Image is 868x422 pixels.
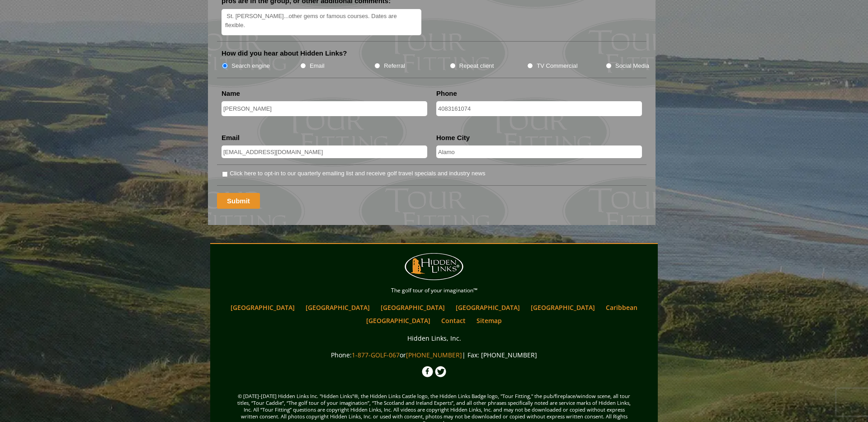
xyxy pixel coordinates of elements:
[212,333,656,344] p: Hidden Links, Inc.
[222,49,347,58] label: How did you hear about Hidden Links?
[615,61,649,70] label: Social Media
[310,61,325,70] label: Email
[436,89,457,98] label: Phone
[222,89,240,98] label: Name
[376,301,449,314] a: [GEOGRAPHIC_DATA]
[230,169,485,178] label: Click here to opt-in to our quarterly emailing list and receive golf travel specials and industry...
[406,351,462,359] a: [PHONE_NUMBER]
[352,351,400,359] a: 1-877-GOLF-067
[537,61,577,70] label: TV Commercial
[436,133,470,142] label: Home City
[601,301,642,314] a: Caribbean
[526,301,599,314] a: [GEOGRAPHIC_DATA]
[222,133,240,142] label: Email
[212,349,656,361] p: Phone: or | Fax: [PHONE_NUMBER]
[451,301,524,314] a: [GEOGRAPHIC_DATA]
[384,61,405,70] label: Referral
[217,193,260,209] input: Submit
[212,286,656,295] p: The golf tour of your imagination™
[435,366,446,377] img: Twitter
[231,61,270,70] label: Search engine
[459,61,494,70] label: Repeat client
[472,314,506,327] a: Sitemap
[226,301,299,314] a: [GEOGRAPHIC_DATA]
[301,301,374,314] a: [GEOGRAPHIC_DATA]
[422,366,433,377] img: Facebook
[362,314,435,327] a: [GEOGRAPHIC_DATA]
[437,314,470,327] a: Contact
